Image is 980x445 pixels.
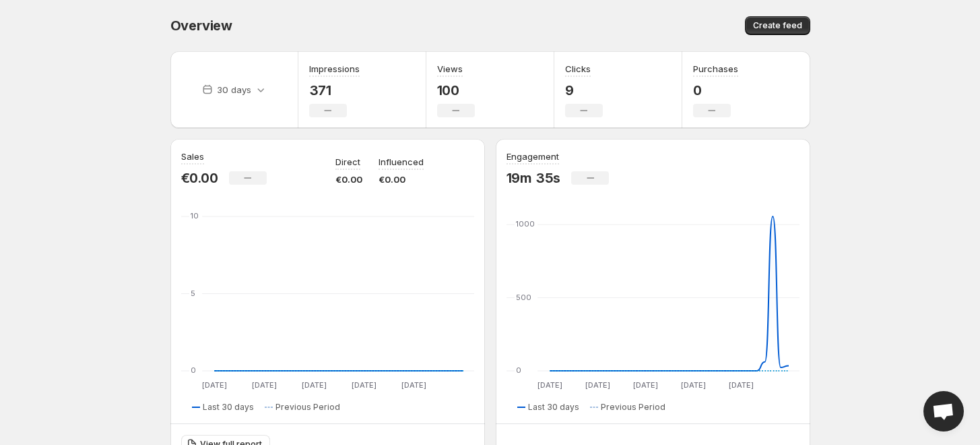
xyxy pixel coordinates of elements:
[728,380,753,390] text: [DATE]
[201,380,226,390] text: [DATE]
[528,402,579,413] span: Last 30 days
[170,18,232,34] span: Overview
[693,62,738,76] h3: Purchases
[301,380,326,390] text: [DATE]
[601,402,665,413] span: Previous Period
[309,62,360,76] h3: Impressions
[191,289,195,298] text: 5
[203,402,254,413] span: Last 30 days
[507,170,561,186] p: 19m 35s
[351,380,376,390] text: [DATE]
[379,155,424,169] p: Influenced
[565,82,603,98] p: 9
[437,82,475,98] p: 100
[251,380,276,390] text: [DATE]
[309,82,360,98] p: 371
[565,62,591,76] h3: Clicks
[923,391,964,432] a: Open chat
[745,16,810,35] button: Create feed
[275,402,340,413] span: Previous Period
[585,380,610,390] text: [DATE]
[401,380,426,390] text: [DATE]
[191,365,196,375] text: 0
[217,83,251,96] p: 30 days
[507,150,559,163] h3: Engagement
[693,82,738,98] p: 0
[632,380,657,390] text: [DATE]
[335,173,362,186] p: €0.00
[753,20,802,31] span: Create feed
[516,293,531,302] text: 500
[181,170,218,186] p: €0.00
[516,365,521,375] text: 0
[335,155,360,169] p: Direct
[379,173,424,186] p: €0.00
[191,211,199,220] text: 10
[437,62,463,76] h3: Views
[680,380,705,390] text: [DATE]
[516,219,535,229] text: 1000
[181,150,204,163] h3: Sales
[537,380,562,390] text: [DATE]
